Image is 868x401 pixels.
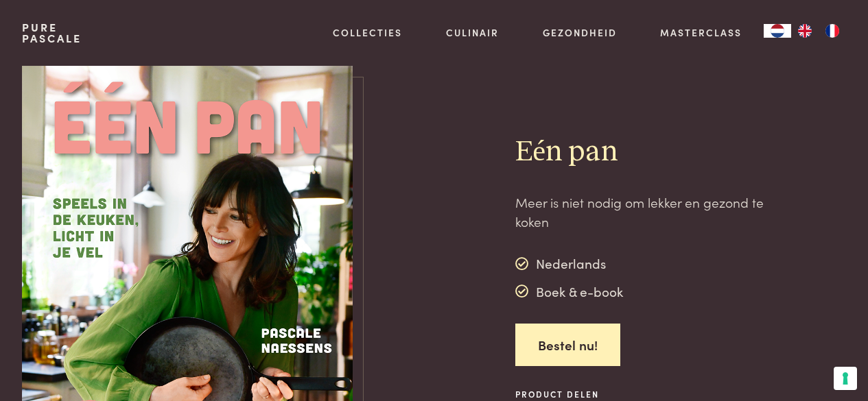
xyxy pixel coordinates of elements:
[515,388,614,400] span: Product delen
[819,24,846,38] a: FR
[333,25,402,40] a: Collecties
[515,324,620,367] a: Bestel nu!
[834,367,857,390] button: Uw voorkeuren voor toestemming voor trackingtechnologieën
[515,134,775,171] h2: Eén pan
[764,24,791,38] div: Language
[791,24,819,38] a: EN
[791,24,846,38] ul: Language list
[764,24,791,38] a: NL
[543,25,617,40] a: Gezondheid
[515,281,623,302] div: Boek & e-book
[515,193,775,232] p: Meer is niet nodig om lekker en gezond te koken
[764,24,846,38] aside: Language selected: Nederlands
[660,25,742,40] a: Masterclass
[515,254,623,274] div: Nederlands
[446,25,499,40] a: Culinair
[22,22,82,44] a: PurePascale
